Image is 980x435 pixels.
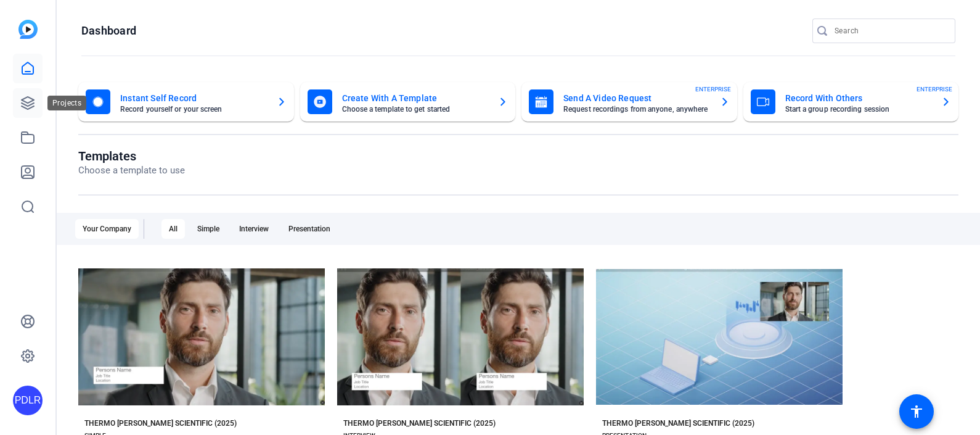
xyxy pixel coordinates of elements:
[835,23,945,38] input: Search
[47,96,86,110] div: Projects
[281,219,338,239] div: Presentation
[563,106,710,113] mat-card-subtitle: Request recordings from anyone, anywhere
[120,91,267,106] mat-card-title: Instant Self Record
[563,91,710,106] mat-card-title: Send A Video Request
[521,82,737,122] button: Send A Video RequestRequest recordings from anyone, anywhereENTERPRISE
[343,418,496,428] div: THERMO [PERSON_NAME] SCIENTIFIC (2025)
[342,91,489,106] mat-card-title: Create With A Template
[75,219,139,239] div: Your Company
[232,219,276,239] div: Interview
[78,82,294,122] button: Instant Self RecordRecord yourself or your screen
[78,164,185,178] p: Choose a template to use
[785,91,932,106] mat-card-title: Record With Others
[84,418,237,428] div: THERMO [PERSON_NAME] SCIENTIFIC (2025)
[190,219,227,239] div: Simple
[120,106,267,113] mat-card-subtitle: Record yourself or your screen
[909,404,924,419] mat-icon: accessibility
[602,418,754,428] div: THERMO [PERSON_NAME] SCIENTIFIC (2025)
[785,106,932,113] mat-card-subtitle: Start a group recording session
[917,85,952,94] span: ENTERPRISE
[743,82,959,122] button: Record With OthersStart a group recording sessionENTERPRISE
[695,85,731,94] span: ENTERPRISE
[78,149,185,164] h1: Templates
[81,23,136,38] h1: Dashboard
[13,386,43,415] div: PDLR
[300,82,516,122] button: Create With A TemplateChoose a template to get started
[342,106,489,113] mat-card-subtitle: Choose a template to get started
[18,20,38,39] img: blue-gradient.svg
[161,219,185,239] div: All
